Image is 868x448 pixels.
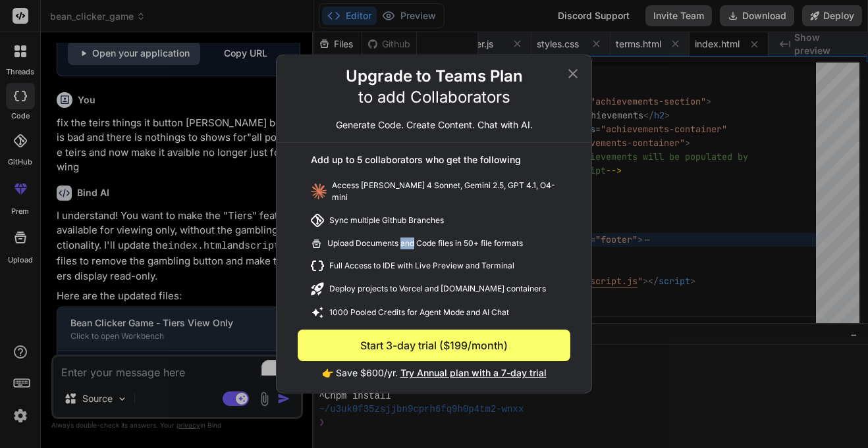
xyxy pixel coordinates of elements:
[298,153,570,174] div: Add up to 5 collaborators who get the following
[298,174,570,209] div: Access [PERSON_NAME] 4 Sonnet, Gemini 2.5, GPT 4.1, O4-mini
[298,232,570,255] div: Upload Documents and Code files in 50+ file formats
[400,367,547,378] span: Try Annual plan with a 7-day trial
[298,301,570,324] div: 1000 Pooled Credits for Agent Mode and AI Chat
[298,277,570,301] div: Deploy projects to Vercel and [DOMAIN_NAME] containers
[298,209,570,232] div: Sync multiple Github Branches
[358,87,510,108] p: to add Collaborators
[346,66,523,87] h2: Upgrade to Teams Plan
[298,330,570,361] button: Start 3-day trial ($199/month)
[298,361,570,380] p: 👉 Save $600/yr.
[336,118,533,132] p: Generate Code. Create Content. Chat with AI.
[298,255,570,277] div: Full Access to IDE with Live Preview and Terminal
